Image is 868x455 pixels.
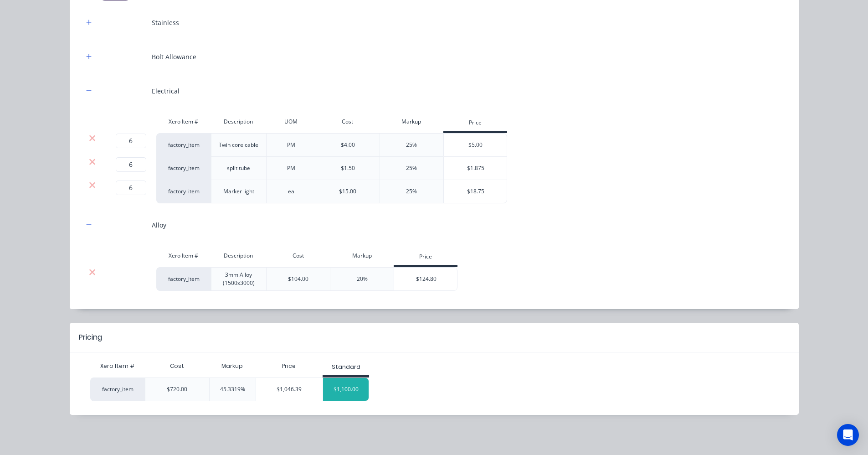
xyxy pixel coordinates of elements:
div: Description [211,113,267,131]
div: Price [443,115,507,133]
div: ea [266,180,316,203]
div: 3mm Alloy (1500x3000) [211,267,267,291]
div: $1.50 [341,164,355,172]
div: 20% [357,275,368,283]
input: ? [116,134,146,148]
div: Price [394,249,457,267]
div: $18.75 [444,180,508,203]
div: Electrical [152,86,180,96]
div: factory_item [90,377,145,401]
div: Xero Item # [90,357,145,375]
div: Stainless [152,18,179,27]
div: split tube [211,157,267,180]
div: $1,046.39 [256,378,323,401]
div: Cost [316,113,380,131]
div: Bolt Allowance [152,52,196,62]
div: $104.00 [288,275,308,283]
div: 25% [406,164,417,172]
div: $5.00 [444,134,508,156]
div: PM [266,157,316,180]
div: $1,100.00 [323,378,369,401]
div: Cost [266,247,330,265]
div: 25% [406,141,417,149]
div: Twin core cable [211,133,267,157]
div: Standard [332,363,360,371]
input: ? [116,181,146,195]
div: Alloy [152,220,166,230]
div: Price [256,357,323,375]
div: $15.00 [339,187,356,196]
div: $124.80 [394,268,458,290]
div: Markup [330,247,394,265]
div: Markup [380,113,443,131]
div: $1.875 [444,157,508,180]
div: Markup [209,357,256,375]
div: $720.00 [145,377,209,401]
div: factory_item [156,180,211,203]
div: 25% [406,187,417,196]
input: ? [116,157,146,172]
div: Open Intercom Messenger [837,424,859,446]
div: Xero Item # [156,247,211,265]
div: factory_item [156,157,211,180]
div: factory_item [156,133,211,157]
div: Xero Item # [156,113,211,131]
div: factory_item [156,267,211,291]
div: Cost [145,357,209,375]
div: Pricing [79,332,102,343]
div: 45.3319% [209,377,256,401]
div: PM [266,133,316,157]
div: Description [211,247,267,265]
div: $4.00 [341,141,355,149]
div: Marker light [211,180,267,203]
div: UOM [266,113,316,131]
